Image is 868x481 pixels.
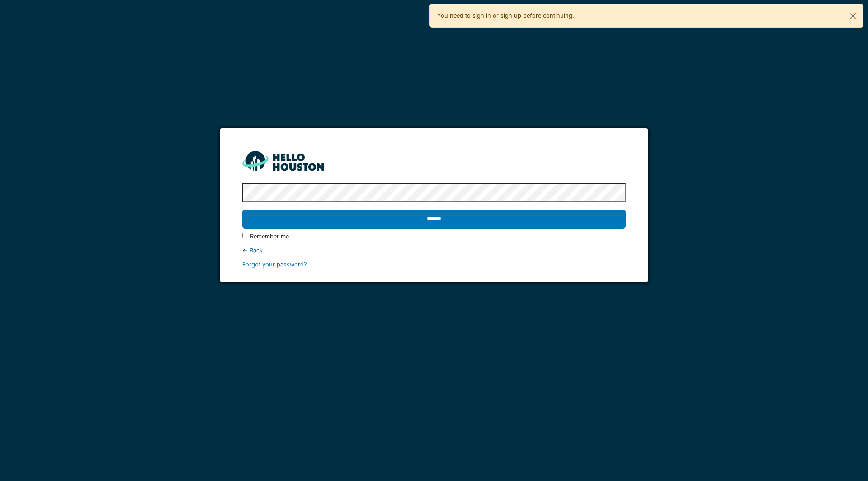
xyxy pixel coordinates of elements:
[843,4,863,28] button: Close
[242,246,625,255] div: ← Back
[242,151,324,170] img: HH_line-BYnF2_Hg.png
[250,232,289,241] label: Remember me
[242,261,307,268] a: Forgot your password?
[429,4,863,28] div: You need to sign in or sign up before continuing.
